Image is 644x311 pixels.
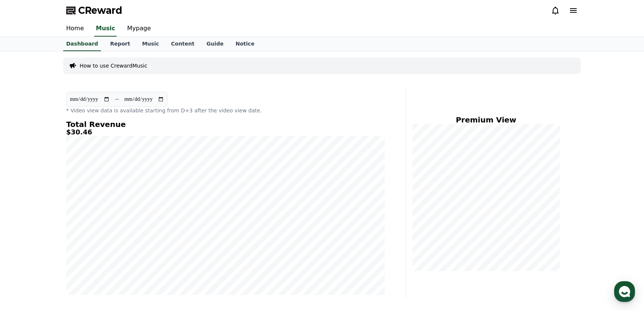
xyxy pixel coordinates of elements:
h4: Premium View [412,116,560,124]
a: Content [165,37,200,51]
span: CReward [78,4,122,16]
p: * Video view data is available starting from D+3 after the video view date. [66,107,385,114]
a: Music [94,21,117,37]
a: Report [104,37,136,51]
a: Dashboard [63,37,101,51]
a: Guide [200,37,230,51]
p: ~ [114,95,119,104]
a: How to use CrewardMusic [80,62,147,69]
a: Mypage [121,21,157,37]
h5: $30.46 [66,128,385,136]
a: Music [136,37,165,51]
a: Notice [230,37,261,51]
a: Home [60,21,90,37]
a: CReward [66,4,122,16]
h4: Total Revenue [66,120,385,128]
